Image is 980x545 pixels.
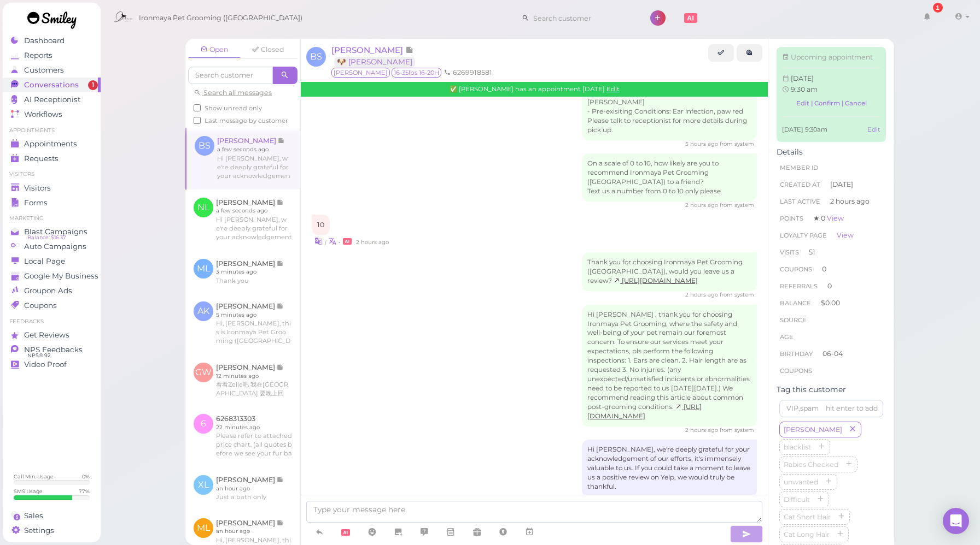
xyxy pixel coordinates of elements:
span: AI Receptionist [24,95,80,104]
li: Marketing [3,215,101,222]
span: NPS® 92 [27,351,50,360]
a: Get Reviews [3,328,101,342]
a: 🐶 [PERSON_NAME] [334,57,415,67]
a: Coupons [3,298,101,313]
span: 09/18/2025 02:34pm [685,291,720,298]
span: Workflows [24,110,62,119]
a: Reports [3,48,101,63]
li: 6269918581 [441,68,495,78]
a: Forms [3,196,101,210]
a: Workflows [3,107,101,122]
span: Appointments [24,139,77,149]
span: from system [720,202,754,209]
div: [DATE] 9:30am [782,125,880,134]
span: Source [780,316,807,324]
span: from system [720,140,754,147]
a: Edit [867,125,880,134]
a: Visitors [3,181,101,196]
span: Coupons [780,367,812,375]
span: Member ID [780,164,818,171]
span: Created At [780,181,820,188]
span: 09/18/2025 02:34pm [356,239,389,246]
span: 09/18/2025 02:51pm [685,426,720,434]
span: Groupon Ads [24,286,72,295]
span: Balance [780,299,813,307]
a: AI Receptionist [3,92,101,107]
span: Show unread only [205,104,262,112]
span: 9:30 am [791,85,818,93]
span: Google My Business [24,271,98,281]
div: Hi [PERSON_NAME], we're deeply grateful for your acknowledgement of our efforts, it's immensely v... [582,440,757,497]
a: View [837,231,854,239]
a: Settings [3,523,101,538]
div: Tag this customer [777,385,886,394]
span: Ironmaya Pet Grooming ([GEOGRAPHIC_DATA]) [139,3,302,33]
a: Local Page [3,254,101,269]
a: Blast Campaigns Balance: $16.37 [3,224,101,239]
span: Reports [24,51,52,60]
span: Rabies Checked [781,460,841,469]
a: Customers [3,63,101,78]
span: Mon Oct 06 2025 09:30:00 GMT-0700 (Pacific Daylight Time) [791,74,814,82]
span: Requests [24,154,59,163]
a: Dashboard [3,33,101,48]
a: [PERSON_NAME] 🐶 [PERSON_NAME] [331,45,421,67]
span: unwanted [781,478,820,486]
span: Confirmed [450,85,457,93]
span: Forms [24,198,48,208]
span: Video Proof [24,360,67,369]
i: | [325,239,326,246]
a: Appointments [3,137,101,151]
span: Dashboard [24,36,65,45]
div: On a scale of 0 to 10, how likely are you to recommend Ironmaya Pet Grooming ([GEOGRAPHIC_DATA]) ... [582,153,757,202]
span: Difficult [781,495,812,503]
span: Cat Short Hair [781,513,833,521]
div: Upcoming appointment [782,52,880,62]
a: [URL][DOMAIN_NAME] [614,277,698,285]
a: Search all messages [194,88,272,97]
a: Edit | Confirm | Cancel [782,96,880,111]
input: Show unread only [194,104,201,111]
span: Blast Campaigns [24,227,87,236]
span: Balance: $16.37 [27,233,66,242]
span: Auto Campaigns [24,242,86,251]
li: 06-04 [777,345,886,363]
input: Search customer [188,67,273,84]
div: hit enter to add [826,404,878,413]
div: SMS Usage [14,488,43,495]
div: Open Intercom Messenger [943,508,969,534]
div: Hi [PERSON_NAME] , thank you for choosing Ironmaya Pet Grooming, where the safety and well-being ... [582,305,757,426]
span: BS [306,47,326,67]
span: [PERSON_NAME] [331,68,390,78]
span: [PERSON_NAME] [781,425,844,434]
input: VIP,spam [779,400,883,417]
a: Sales [3,508,101,523]
span: age [780,333,794,341]
span: ★ 0 [813,214,844,222]
a: Auto Campaigns [3,239,101,254]
a: Edit [606,85,620,93]
a: Video Proof [3,357,101,372]
span: 09/18/2025 02:34pm [685,202,720,209]
span: Coupons [24,301,57,310]
li: 0 [777,260,886,278]
span: 1 [88,80,98,90]
span: Referrals [780,282,818,290]
span: Get Reviews [24,330,69,340]
div: 0 % [82,473,90,480]
span: Coupons [780,265,812,273]
a: NPS Feedbacks NPS® 92 [3,342,101,357]
span: Points [780,215,803,222]
span: Visitors [24,183,51,193]
span: Customers [24,66,64,75]
span: Last message by customer [205,117,288,125]
span: Conversations [24,80,79,90]
div: • [312,235,757,247]
span: blacklist [781,443,813,451]
input: Last message by customer [194,117,201,124]
li: 0 [777,277,886,295]
div: 1 [933,3,943,13]
span: Sales [24,511,43,520]
span: Note [405,45,413,55]
div: Details [777,147,886,157]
